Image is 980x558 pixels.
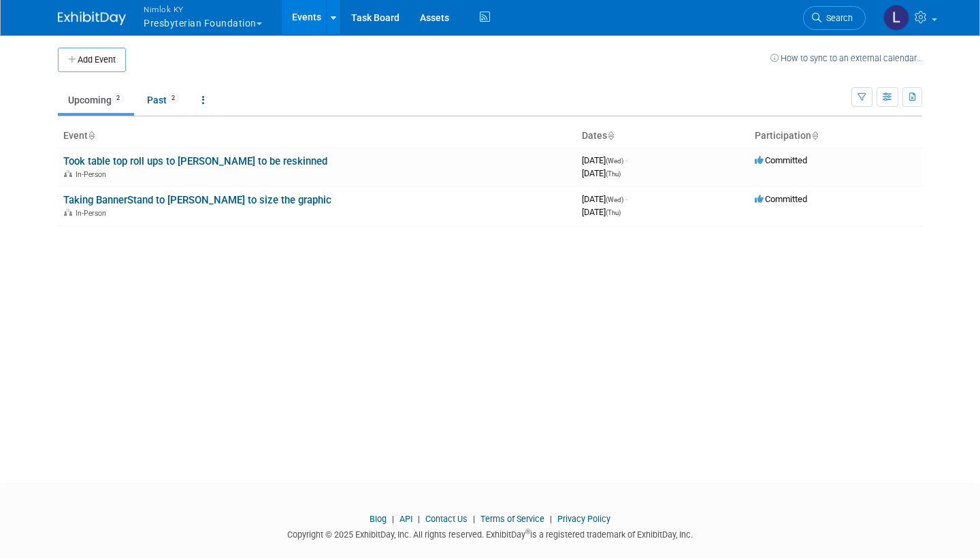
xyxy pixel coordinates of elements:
a: Privacy Policy [557,514,610,524]
img: In-Person Event [64,209,72,216]
span: [DATE] [582,168,621,178]
span: [DATE] [582,207,621,217]
a: Sort by Start Date [607,130,614,141]
span: (Thu) [606,170,621,178]
span: (Wed) [606,157,623,165]
span: - [625,155,627,165]
span: In-Person [76,209,110,218]
span: | [470,514,478,524]
th: Event [58,125,576,148]
a: Contact Us [425,514,468,524]
span: | [389,514,397,524]
a: Past2 [137,87,189,113]
th: Dates [576,125,749,148]
sup: ® [525,528,530,536]
span: 2 [167,93,179,103]
span: | [546,514,555,524]
span: | [414,514,423,524]
a: Took table top roll ups to [PERSON_NAME] to be reskinned [63,155,327,167]
a: Taking BannerStand to [PERSON_NAME] to size the graphic [63,194,331,206]
span: Search [821,13,853,23]
th: Participation [749,125,922,148]
a: Blog [370,514,387,524]
a: API [399,514,412,524]
a: Terms of Service [480,514,544,524]
img: In-Person Event [64,170,72,177]
a: Sort by Participation Type [811,130,818,141]
span: [DATE] [582,155,627,165]
span: [DATE] [582,194,627,204]
span: In-Person [76,170,110,179]
a: How to sync to an external calendar... [770,53,922,63]
span: - [625,194,627,204]
a: Search [803,6,866,30]
button: Add Event [58,48,126,72]
span: Committed [755,155,807,165]
span: Committed [755,194,807,204]
span: (Wed) [606,196,623,203]
a: Sort by Event Name [88,130,95,141]
span: (Thu) [606,209,621,216]
a: Upcoming2 [58,87,134,113]
img: ExhibitDay [58,12,126,25]
span: 2 [112,93,124,103]
img: Luc Schaefer [883,5,909,31]
span: Nimlok KY [144,2,262,16]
